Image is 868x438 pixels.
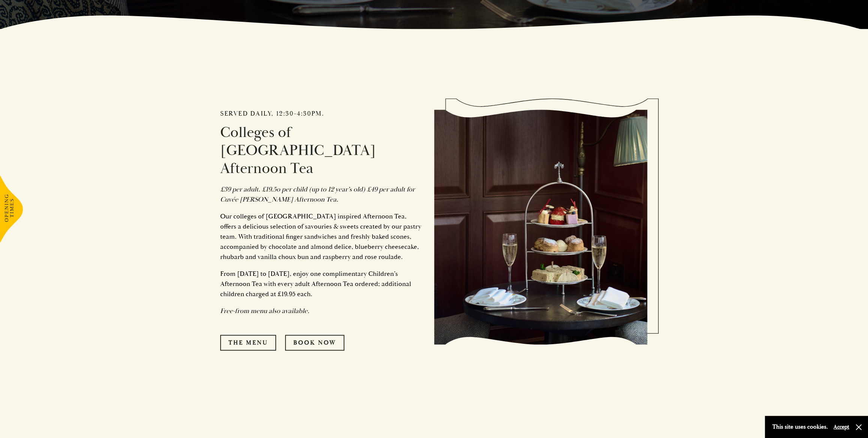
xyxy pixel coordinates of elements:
[772,421,828,432] p: This site uses cookies.
[220,269,423,299] p: From [DATE] to [DATE], enjoy one complimentary Children’s Afternoon Tea with every adult Afternoo...
[285,335,344,351] a: Book Now
[220,335,276,351] a: The Menu
[855,423,862,431] button: Close and accept
[220,211,423,262] p: Our colleges of [GEOGRAPHIC_DATA] inspired Afternoon Tea, offers a delicious selection of savouri...
[833,423,849,430] button: Accept
[220,123,423,178] h3: Colleges of [GEOGRAPHIC_DATA] Afternoon Tea
[220,110,423,118] h2: Served daily, 12:30-4:30pm.
[220,307,309,315] em: Free-from menu also available.
[220,185,415,204] em: £39 per adult. £19.5o per child (up to 12 year’s old) £49 per adult for Cuvée [PERSON_NAME] After...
